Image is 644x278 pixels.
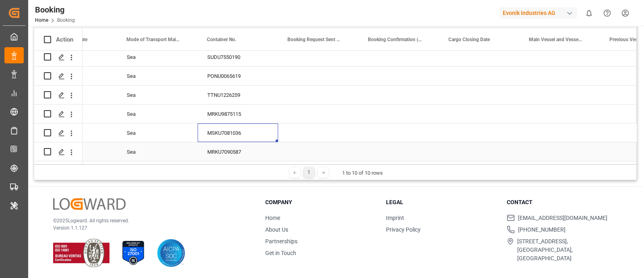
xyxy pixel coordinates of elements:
[117,67,198,85] div: Sea
[117,142,198,161] div: Sea
[265,215,280,221] a: Home
[207,37,236,42] span: Container No.
[53,217,245,224] p: © 2025 Logward. All rights reserved.
[34,48,83,67] div: Press SPACE to select this row.
[198,105,278,123] div: MRKU9875115
[34,142,83,161] div: Press SPACE to select this row.
[198,67,278,85] div: PONU0065619
[119,239,147,267] img: ISO 27001 Certification
[198,123,278,142] div: MSKU7081036
[117,86,198,104] div: Sea
[265,238,297,245] a: Partnerships
[518,214,607,222] span: [EMAIL_ADDRESS][DOMAIN_NAME]
[34,67,83,86] div: Press SPACE to select this row.
[386,226,421,233] a: Privacy Policy
[518,226,566,234] span: [PHONE_NUMBER]
[53,224,245,232] p: Version 1.1.127
[157,239,185,267] img: AICPA SOC
[265,250,296,256] a: Get in Touch
[304,167,314,178] div: 1
[500,7,577,19] div: Evonik Industries AG
[198,48,278,66] div: SUDU7550190
[287,37,341,42] span: Booking Request Sent (3PL to Carrier)
[35,17,48,23] a: Home
[34,105,83,123] div: Press SPACE to select this row.
[53,198,126,210] img: Logward Logo
[500,5,580,21] button: Evonik Industries AG
[117,105,198,123] div: Sea
[117,48,198,66] div: Sea
[598,4,616,22] button: Help Center
[265,226,288,233] a: About Us
[386,215,404,221] a: Imprint
[368,37,422,42] span: Booking Confirmation (3PL to Customer)
[35,4,75,16] div: Booking
[126,37,180,42] span: Mode of Transport Main-Carriage
[53,239,109,267] img: ISO 9001 & ISO 14001 Certification
[386,198,497,207] h3: Legal
[56,36,73,43] div: Action
[34,86,83,105] div: Press SPACE to select this row.
[580,4,598,22] button: show 0 new notifications
[517,237,617,263] span: [STREET_ADDRESS], [GEOGRAPHIC_DATA], [GEOGRAPHIC_DATA]
[448,37,490,42] span: Cargo Closing Date
[265,198,376,207] h3: Company
[198,86,278,104] div: TTNU1226259
[34,123,83,142] div: Press SPACE to select this row.
[198,142,278,161] div: MRKU7090587
[342,169,383,177] div: 1 to 10 of 10 rows
[529,37,583,42] span: Main Vessel and Vessel Imo
[507,198,617,207] h3: Contact
[117,123,198,142] div: Sea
